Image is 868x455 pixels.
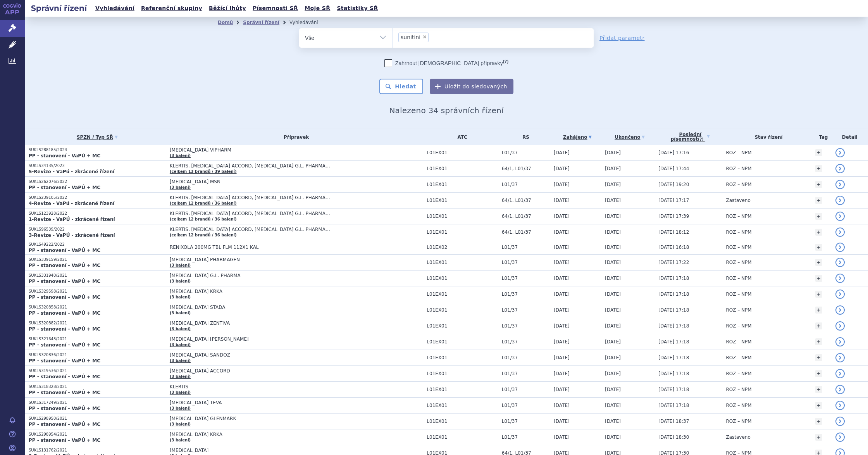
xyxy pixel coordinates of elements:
a: detail [835,417,845,426]
th: Přípravek [166,129,423,145]
p: SUKLS339159/2021 [29,257,166,262]
a: + [815,197,822,204]
span: Nalezeno 34 správních řízení [389,106,503,115]
span: L01/37 [502,276,550,281]
a: detail [835,305,845,315]
span: L01/37 [502,419,550,424]
th: Tag [811,129,832,145]
span: [MEDICAL_DATA] GLENMARK [170,416,363,421]
span: [DATE] 17:44 [658,166,689,171]
span: L01EX01 [427,198,498,203]
strong: PP - stanovení - VaPÚ + MC [29,279,100,284]
a: Domů [218,20,233,25]
a: detail [835,274,845,283]
span: RENIXOLA 200MG TBL FLM 112X1 KAL [170,245,363,250]
p: SUKLS262076/2022 [29,179,166,184]
span: [DATE] [554,339,570,345]
a: + [815,259,822,266]
span: [DATE] 17:18 [658,371,689,376]
span: [DATE] [554,387,570,392]
a: detail [835,196,845,205]
h2: Správní řízení [25,3,93,14]
a: (celkem 12 brandů / 36 balení) [170,217,237,221]
span: [DATE] 17:18 [658,291,689,297]
span: [DATE] 17:18 [658,307,689,313]
p: SUKLS288185/2024 [29,147,166,153]
span: L01EX01 [427,403,498,408]
a: + [815,418,822,425]
span: [DATE] [605,276,621,281]
a: Ukončeno [605,132,654,143]
a: detail [835,258,845,267]
a: + [815,338,822,345]
span: [DATE] [605,339,621,345]
abbr: (?) [503,59,508,64]
span: [DATE] [554,214,570,219]
span: [MEDICAL_DATA] SANDOZ [170,352,363,358]
span: [MEDICAL_DATA] ZENTIVA [170,321,363,326]
span: L01EX01 [427,182,498,187]
span: L01EX01 [427,434,498,440]
span: [DATE] [554,323,570,329]
span: KLERTIS, [MEDICAL_DATA] ACCORD, [MEDICAL_DATA] G.L. PHARMA… [170,163,363,169]
span: [DATE] [554,198,570,203]
span: [MEDICAL_DATA] STADA [170,305,363,310]
strong: PP - stanovení - VaPÚ + MC [29,185,100,190]
span: [DATE] 17:18 [658,403,689,408]
a: detail [835,227,845,237]
a: Správní řízení [243,20,279,25]
span: [DATE] [605,229,621,235]
span: sunitini [401,34,420,40]
a: + [815,181,822,188]
span: [DATE] [554,403,570,408]
p: SUKLS320836/2021 [29,352,166,358]
a: Statistiky SŘ [334,3,380,14]
a: detail [835,243,845,252]
span: ROZ – NPM [726,339,751,345]
span: ROZ – NPM [726,182,751,187]
strong: PP - stanovení - VaPÚ + MC [29,326,100,332]
span: L01EX01 [427,214,498,219]
strong: 3-Revize - VaPÚ - zkrácené řízení [29,233,115,238]
span: [DATE] 19:20 [658,182,689,187]
a: (celkem 13 brandů / 39 balení) [170,169,237,174]
span: ROZ – NPM [726,166,751,171]
a: (celkem 12 brandů / 36 balení) [170,201,237,205]
p: SUKLS34135/2023 [29,163,166,169]
a: detail [835,433,845,442]
span: L01EX01 [427,307,498,313]
span: [DATE] 18:12 [658,229,689,235]
span: ROZ – NPM [726,403,751,408]
span: [DATE] [605,166,621,171]
a: + [815,386,822,393]
a: detail [835,353,845,362]
span: [DATE] [605,260,621,265]
span: [DATE] [605,323,621,329]
th: Detail [832,129,868,145]
a: (celkem 12 brandů / 36 balení) [170,233,237,237]
span: [DATE] 18:30 [658,434,689,440]
span: L01/37 [502,182,550,187]
span: [DATE] [605,371,621,376]
span: L01/37 [502,291,550,297]
span: L01EX01 [427,276,498,281]
strong: PP - stanovení - VaPÚ + MC [29,295,100,300]
span: L01/37 [502,434,550,440]
a: (3 balení) [170,263,191,267]
p: SUKLS123928/2022 [29,211,166,216]
p: SUKLS320858/2021 [29,305,166,310]
a: + [815,244,822,251]
a: + [815,229,822,236]
span: ROZ – NPM [726,371,751,376]
span: L01EX01 [427,260,498,265]
span: [DATE] [605,198,621,203]
span: [DATE] 17:18 [658,339,689,345]
p: SUKLS317249/2021 [29,400,166,405]
span: [DATE] [554,434,570,440]
span: KLERTIS, [MEDICAL_DATA] ACCORD, [MEDICAL_DATA] G.L. PHARMA… [170,195,363,200]
span: 64/1, L01/37 [502,166,550,171]
span: KLERTIS [170,384,363,390]
span: [MEDICAL_DATA] TEVA [170,400,363,405]
strong: 1-Revize - VaPÚ - zkrácené řízení [29,217,115,222]
span: L01EX01 [427,323,498,329]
